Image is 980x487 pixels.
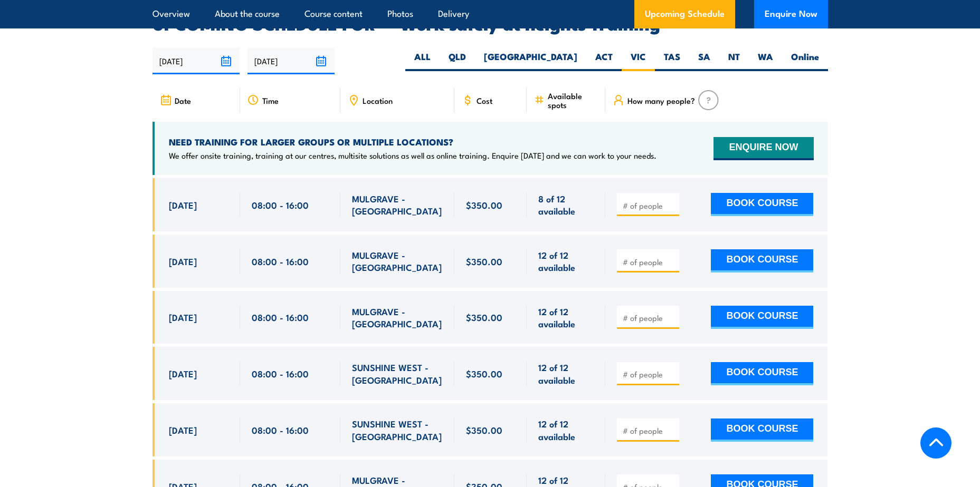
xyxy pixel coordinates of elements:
span: 12 of 12 available [538,249,594,274]
span: [DATE] [169,255,197,267]
span: Location [363,96,393,105]
span: SUNSHINE WEST - [GEOGRAPHIC_DATA] [352,417,443,442]
button: BOOK COURSE [711,249,813,272]
span: Cost [477,96,492,105]
button: ENQUIRE NOW [713,137,813,160]
input: # of people [623,257,675,267]
span: MULGRAVE - [GEOGRAPHIC_DATA] [352,305,443,330]
span: $350.00 [466,199,502,211]
span: 12 of 12 available [538,361,594,386]
input: # of people [623,369,675,379]
button: BOOK COURSE [711,306,813,329]
span: 12 of 12 available [538,305,594,330]
span: $350.00 [466,367,502,379]
p: We offer onsite training, training at our centres, multisite solutions as well as online training... [169,150,656,161]
input: # of people [623,425,675,436]
span: $350.00 [466,255,502,267]
span: 8 of 12 available [538,192,594,217]
span: 08:00 - 16:00 [252,367,309,379]
span: How many people? [627,96,695,105]
button: BOOK COURSE [711,418,813,442]
h2: UPCOMING SCHEDULE FOR - "Work safely at heights Training" [153,16,828,31]
label: NT [719,51,749,71]
span: 08:00 - 16:00 [252,255,309,267]
span: Time [262,96,279,105]
label: ACT [586,51,622,71]
span: Available spots [548,91,598,109]
h4: NEED TRAINING FOR LARGER GROUPS OR MULTIPLE LOCATIONS? [169,136,656,148]
span: Date [175,96,191,105]
input: # of people [623,313,675,323]
label: WA [749,51,782,71]
span: [DATE] [169,199,197,211]
span: MULGRAVE - [GEOGRAPHIC_DATA] [352,249,443,274]
label: SA [689,51,719,71]
span: 12 of 12 available [538,417,594,442]
span: 08:00 - 16:00 [252,199,309,211]
button: BOOK COURSE [711,362,813,385]
span: [DATE] [169,367,197,379]
label: QLD [440,51,475,71]
input: From date [153,47,240,74]
input: To date [248,47,335,74]
span: [DATE] [169,424,197,436]
label: VIC [622,51,655,71]
span: MULGRAVE - [GEOGRAPHIC_DATA] [352,192,443,217]
label: [GEOGRAPHIC_DATA] [475,51,586,71]
span: SUNSHINE WEST - [GEOGRAPHIC_DATA] [352,361,443,386]
button: BOOK COURSE [711,193,813,216]
span: [DATE] [169,311,197,323]
label: TAS [655,51,689,71]
label: Online [782,51,828,71]
span: $350.00 [466,311,502,323]
span: 08:00 - 16:00 [252,424,309,436]
span: $350.00 [466,424,502,436]
span: 08:00 - 16:00 [252,311,309,323]
input: # of people [623,200,675,211]
label: ALL [405,51,440,71]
